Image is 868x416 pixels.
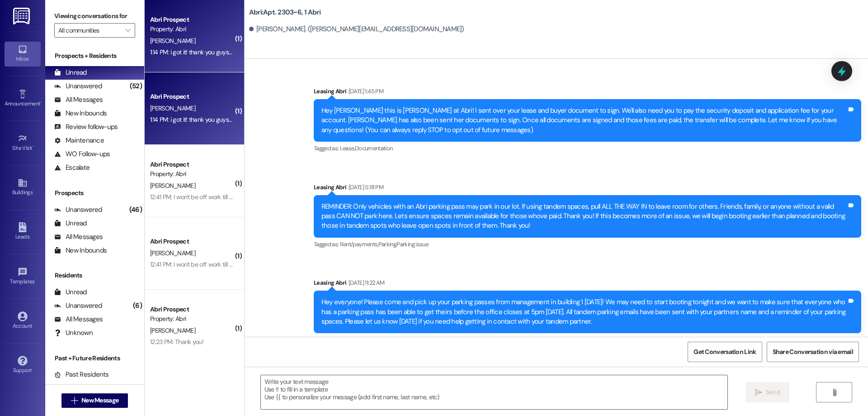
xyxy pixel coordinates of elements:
[150,169,234,179] div: Property: Abri
[314,278,861,291] div: Leasing Abri
[773,347,853,357] span: Share Conversation via email
[54,163,90,172] div: Escalate
[396,240,428,248] span: Parking issue
[54,328,93,338] div: Unknown
[54,287,87,297] div: Unread
[45,271,144,280] div: Residents
[150,37,195,45] span: [PERSON_NAME]
[54,301,102,311] div: Unanswered
[58,23,121,38] input: All communities
[150,104,195,112] span: [PERSON_NAME]
[150,326,195,335] span: [PERSON_NAME]
[745,382,789,402] button: Send
[150,92,234,101] div: Abri Prospect
[314,142,861,155] div: Tagged as:
[54,109,107,118] div: New Inbounds
[45,51,144,61] div: Prospects + Residents
[150,115,256,124] div: 1:14 PM: i got it! thank you guys so much!!
[150,249,195,257] span: [PERSON_NAME]
[54,136,104,145] div: Maintenance
[54,68,87,77] div: Unread
[71,397,78,404] i: 
[33,143,34,150] span: •
[693,347,756,357] span: Get Conversation Link
[321,297,847,326] div: Hey everyone! Please come and pick up your parking passes from management in building 1 [DATE]! W...
[688,342,762,362] button: Get Conversation Link
[131,299,144,313] div: (6)
[340,336,359,344] span: Parking ,
[831,389,838,396] i: 
[150,260,319,268] div: 12:41 PM: I won't be off work till 6 can I just come get it after work?
[314,182,861,195] div: Leasing Abri
[150,305,234,314] div: Abri Prospect
[340,144,355,152] span: Lease ,
[54,9,135,23] label: Viewing conversations for
[346,278,384,287] div: [DATE] 11:22 AM
[378,240,397,248] span: Parking ,
[45,354,144,363] div: Past + Future Residents
[61,393,128,408] button: New Message
[5,220,41,244] a: Leads
[359,336,390,344] span: Parking issue
[5,264,41,289] a: Templates •
[54,315,103,324] div: All Messages
[54,205,102,215] div: Unanswered
[54,246,107,255] div: New Inbounds
[355,144,393,152] span: Documentation
[127,203,144,217] div: (46)
[5,175,41,200] a: Buildings
[755,389,762,396] i: 
[5,309,41,333] a: Account
[5,42,41,66] a: Inbox
[54,232,103,242] div: All Messages
[54,95,103,105] div: All Messages
[340,240,378,248] span: Rent/payments ,
[766,387,780,397] span: Send
[54,122,118,132] div: Review follow-ups
[5,353,41,378] a: Support
[150,160,234,169] div: Abri Prospect
[346,182,383,192] div: [DATE] 5:18 PM
[321,202,847,231] div: REMINDER: Only vehicles with an Abri parking pass may park in our lot. If using tandem spaces, pu...
[125,27,130,34] i: 
[249,24,464,34] div: [PERSON_NAME]. ([PERSON_NAME][EMAIL_ADDRESS][DOMAIN_NAME])
[767,342,859,362] button: Share Conversation via email
[150,314,234,324] div: Property: Abri
[54,219,87,228] div: Unread
[321,106,847,135] div: Hey [PERSON_NAME] this is [PERSON_NAME] at Abri! I sent over your lease and buyer document to sig...
[150,237,234,246] div: Abri Prospect
[150,15,234,24] div: Abri Prospect
[150,24,234,34] div: Property: Abri
[346,86,383,96] div: [DATE] 1:45 PM
[150,193,319,201] div: 12:41 PM: I won't be off work till 6 can I just come get it after work?
[150,182,195,190] span: [PERSON_NAME]
[54,149,110,159] div: WO Follow-ups
[150,338,203,346] div: 12:23 PM: Thank you!
[314,86,861,99] div: Leasing Abri
[40,99,42,105] span: •
[13,8,32,24] img: ResiDesk Logo
[54,370,109,379] div: Past Residents
[314,333,861,346] div: Tagged as:
[150,48,256,56] div: 1:14 PM: i got it! thank you guys so much!!
[81,396,118,405] span: New Message
[314,238,861,251] div: Tagged as:
[249,8,321,17] b: Abri: Apt. 2303~6, 1 Abri
[5,131,41,155] a: Site Visit •
[45,188,144,198] div: Prospects
[35,277,36,283] span: •
[127,79,144,93] div: (52)
[54,81,102,91] div: Unanswered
